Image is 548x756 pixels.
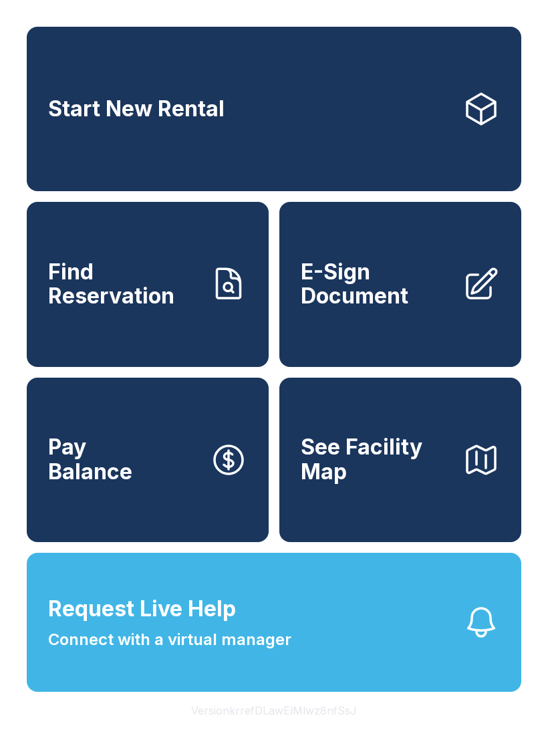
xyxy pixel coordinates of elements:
span: Connect with a virtual manager [48,628,291,652]
button: See Facility Map [279,378,521,542]
span: Find Reservation [48,260,199,309]
a: Find Reservation [27,202,269,366]
span: E-Sign Document [301,260,452,309]
a: Start New Rental [27,27,521,191]
a: E-Sign Document [279,202,521,366]
span: Start New Rental [48,97,225,122]
button: VersionkrrefDLawElMlwz8nfSsJ [180,692,368,729]
span: Pay Balance [48,435,132,484]
button: PayBalance [27,378,269,542]
span: Request Live Help [48,593,236,625]
span: See Facility Map [301,435,452,484]
button: Request Live HelpConnect with a virtual manager [27,553,521,692]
